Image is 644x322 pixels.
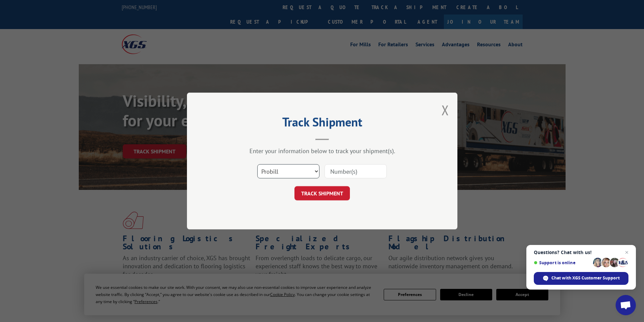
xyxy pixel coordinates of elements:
[221,147,424,155] div: Enter your information below to track your shipment(s).
[442,101,449,119] button: Close modal
[534,260,591,265] span: Support is online
[325,164,387,178] input: Number(s)
[551,275,620,281] span: Chat with XGS Customer Support
[221,117,424,130] h2: Track Shipment
[534,272,628,285] div: Chat with XGS Customer Support
[294,186,350,200] button: TRACK SHIPMENT
[534,250,628,255] span: Questions? Chat with us!
[623,248,631,256] span: Close chat
[616,295,636,315] div: Open chat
